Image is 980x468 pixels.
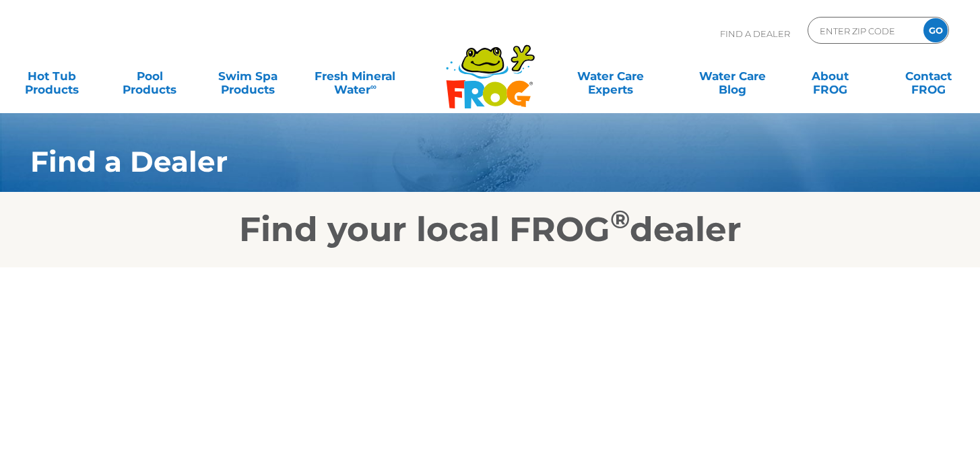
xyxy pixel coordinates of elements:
input: GO [923,18,948,42]
sup: ® [610,204,630,234]
a: ContactFROG [890,63,967,90]
img: Frog Products Logo [438,27,542,109]
a: Water CareExperts [548,63,672,90]
h1: Find a Dealer [30,145,874,178]
a: Hot TubProducts [13,63,90,90]
p: Find A Dealer [720,17,790,51]
a: Water CareBlog [694,63,771,90]
h2: Find your local FROG dealer [10,209,970,250]
sup: ∞ [370,81,377,92]
a: Fresh MineralWater∞ [308,63,403,90]
a: Swim SpaProducts [209,63,286,90]
a: PoolProducts [112,63,188,90]
a: AboutFROG [792,63,868,90]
